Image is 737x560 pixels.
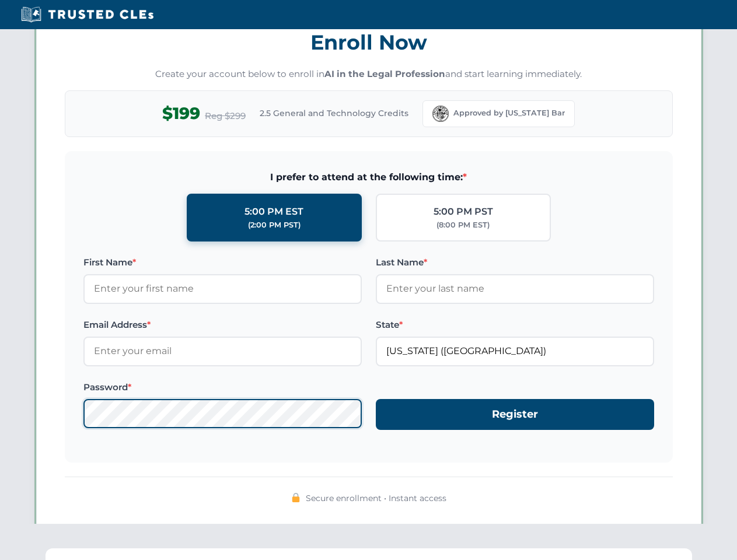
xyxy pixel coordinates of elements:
[18,6,157,23] img: Trusted CLEs
[306,492,446,505] span: Secure enrollment • Instant access
[244,204,303,219] div: 5:00 PM EST
[83,380,362,394] label: Password
[436,219,490,231] div: (8:00 PM EST)
[83,274,362,303] input: Enter your first name
[376,274,654,303] input: Enter your last name
[376,399,654,430] button: Register
[432,106,449,122] img: Florida Bar
[65,24,673,61] h3: Enroll Now
[376,318,654,332] label: State
[205,109,246,123] span: Reg $299
[260,107,408,120] span: 2.5 General and Technology Credits
[83,318,362,332] label: Email Address
[376,256,654,269] label: Last Name
[83,337,362,366] input: Enter your email
[248,219,301,231] div: (2:00 PM PST)
[291,493,301,502] img: 🔒
[65,68,673,81] p: Create your account below to enroll in and start learning immediately.
[434,204,493,219] div: 5:00 PM PST
[162,100,200,127] span: $199
[324,68,445,79] strong: AI in the Legal Profession
[83,256,362,269] label: First Name
[83,170,654,185] span: I prefer to attend at the following time:
[453,107,565,119] span: Approved by [US_STATE] Bar
[376,337,654,366] input: Florida (FL)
